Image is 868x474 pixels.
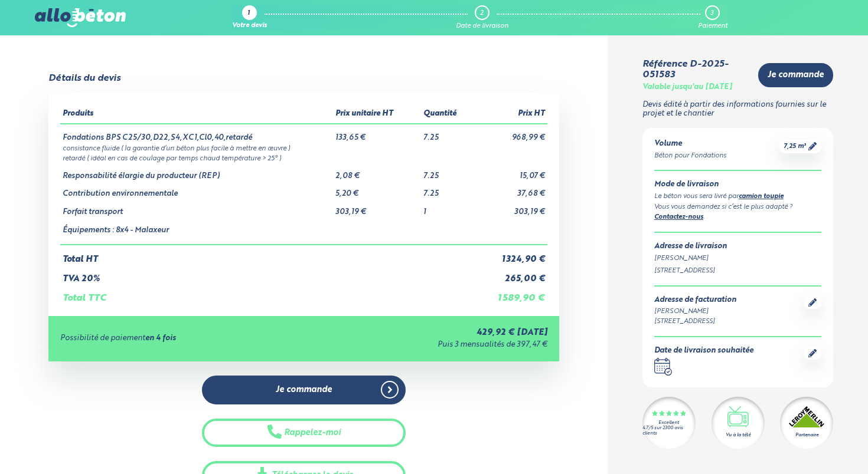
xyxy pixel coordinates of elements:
[60,334,310,343] div: Possibilité de paiement
[35,8,126,27] img: allobéton
[421,180,474,199] td: 7.25
[60,265,474,284] td: TVA 20%
[739,193,784,200] a: camion toupie
[60,245,474,265] td: Total HT
[474,265,547,284] td: 265,00 €
[480,9,484,17] div: 2
[726,432,750,439] div: Vu à la télé
[60,180,333,199] td: Contribution environnementale
[768,70,824,80] span: Je commande
[232,22,267,30] div: Votre devis
[642,59,749,81] div: Référence D-2025-051583
[474,199,547,217] td: 303,19 €
[758,63,833,87] a: Je commande
[310,341,547,350] div: Puis 3 mensualités de 397,47 €
[474,105,547,124] th: Prix HT
[654,266,821,276] div: [STREET_ADDRESS]
[654,317,736,327] div: [STREET_ADDRESS]
[456,5,508,30] a: 2 Date de livraison
[642,426,696,436] div: 4.7/5 sur 2300 avis clients
[310,328,547,338] div: 429,92 € [DATE]
[654,151,726,161] div: Béton pour Fondations
[60,143,547,153] td: consistance fluide ( la garantie d’un béton plus facile à mettre en œuvre )
[658,420,679,426] div: Excellent
[698,22,727,30] div: Paiement
[654,347,753,355] div: Date de livraison souhaitée
[333,105,421,124] th: Prix unitaire HT
[145,334,176,342] strong: en 4 fois
[654,180,821,189] div: Mode de livraison
[474,124,547,143] td: 968,99 €
[333,124,421,143] td: 133,65 €
[421,124,474,143] td: 7.25
[202,376,406,404] a: Je commande
[710,9,713,17] div: 3
[421,199,474,217] td: 1
[60,217,333,245] td: Équipements : 8x4 - Malaxeur
[60,153,547,163] td: retardé ( idéal en cas de coulage par temps chaud température > 25° )
[333,180,421,199] td: 5,20 €
[456,22,508,30] div: Date de livraison
[60,163,333,181] td: Responsabilité élargie du producteur (REP)
[421,163,474,181] td: 7.25
[276,385,332,395] span: Je commande
[60,199,333,217] td: Forfait transport
[654,214,703,220] a: Contactez-nous
[654,140,726,149] div: Volume
[654,307,736,317] div: [PERSON_NAME]
[60,124,333,143] td: Fondations BPS C25/30,D22,S4,XC1,Cl0,40,retardé
[654,202,821,223] div: Vous vous demandez si c’est le plus adapté ? .
[333,163,421,181] td: 2,08 €
[654,254,821,264] div: [PERSON_NAME]
[474,284,547,304] td: 1 589,90 €
[247,10,250,18] div: 1
[202,419,406,447] button: Rappelez-moi
[642,101,833,118] p: Devis édité à partir des informations fournies sur le projet et le chantier
[654,192,821,202] div: Le béton vous sera livré par
[421,105,474,124] th: Quantité
[474,163,547,181] td: 15,07 €
[60,105,333,124] th: Produits
[698,5,727,30] a: 3 Paiement
[232,5,267,30] a: 1 Votre devis
[48,73,120,84] div: Détails du devis
[60,284,474,304] td: Total TTC
[642,83,732,92] div: Valable jusqu'au [DATE]
[654,296,736,305] div: Adresse de facturation
[763,428,855,461] iframe: Help widget launcher
[474,180,547,199] td: 37,68 €
[474,245,547,265] td: 1 324,90 €
[333,199,421,217] td: 303,19 €
[654,242,821,251] div: Adresse de livraison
